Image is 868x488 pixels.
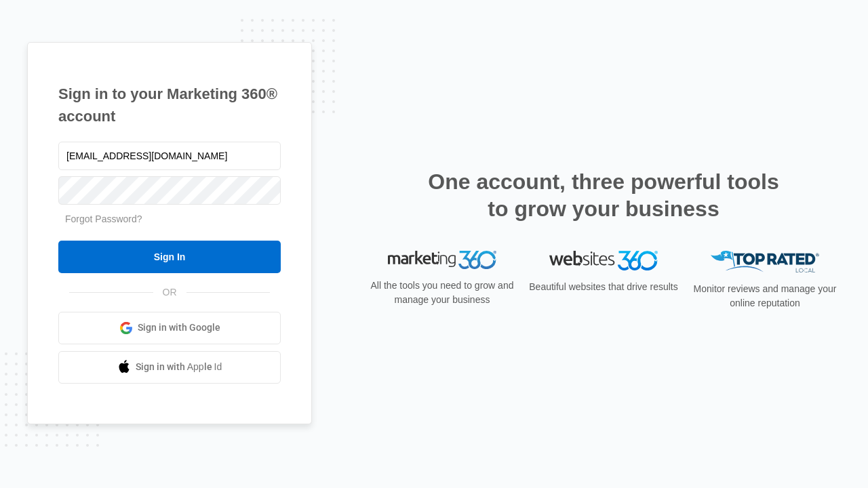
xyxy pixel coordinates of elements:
[153,285,186,300] span: OR
[58,351,281,384] a: Sign in with Apple Id
[138,321,220,335] span: Sign in with Google
[136,360,222,374] span: Sign in with Apple Id
[366,279,518,307] p: All the tools you need to grow and manage your business
[689,282,841,310] p: Monitor reviews and manage your online reputation
[65,213,142,224] a: Forgot Password?
[528,280,679,294] p: Beautiful websites that drive results
[549,251,658,270] img: Websites 360
[58,241,281,273] input: Sign In
[58,83,281,127] h1: Sign in to your Marketing 360® account
[424,168,783,222] h2: One account, three powerful tools to grow your business
[388,251,496,270] img: Marketing 360
[58,142,281,170] input: Email
[58,312,281,344] a: Sign in with Google
[711,251,819,273] img: Top Rated Local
